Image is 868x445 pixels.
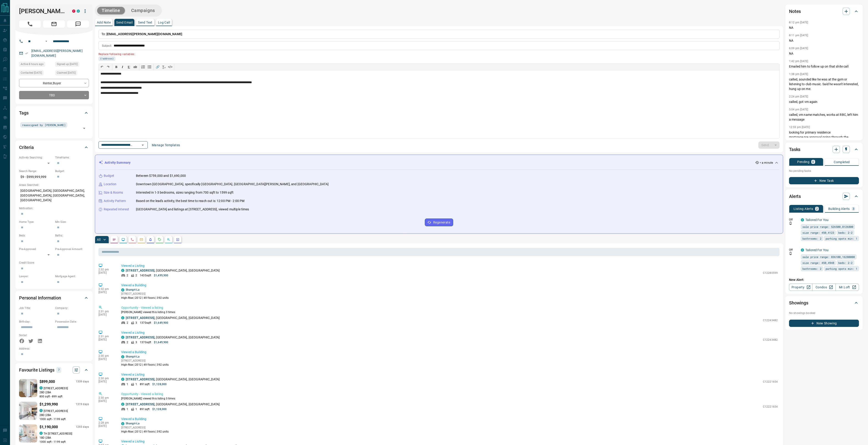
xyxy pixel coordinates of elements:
div: condos.ca [121,403,124,406]
p: Log Call [158,21,170,24]
p: No pending tasks [789,168,859,174]
span: Call [19,20,41,28]
a: Mr.Loft [836,284,859,291]
div: condos.ca [39,386,43,389]
s: ab [133,65,137,69]
p: 1339 days [76,380,89,384]
h2: Personal Information [19,294,61,302]
span: Active 8 hours ago [21,62,44,66]
p: $899,000 [39,379,55,384]
h2: Alerts [789,193,801,200]
button: 🔗 [154,64,161,70]
h2: Favourite Listings [19,366,54,374]
p: Building Alerts [828,207,850,210]
p: 1435 sqft [140,273,151,277]
p: Home Type: [19,220,53,224]
p: NA [789,51,859,56]
p: $1,649,900 [154,340,168,344]
h2: Showings [789,299,808,306]
div: condos.ca [39,409,43,412]
p: 3 [135,340,137,344]
p: Mortgage Agent: [55,274,89,278]
div: condos.ca [121,355,124,358]
p: 12:59 pm [DATE] [789,126,810,129]
div: Thu Aug 07 2025 [55,70,89,77]
p: Off [789,218,798,222]
p: 2 [127,273,128,277]
p: C12243482 [763,318,778,322]
svg: Push Notification Only [789,252,792,255]
p: TH [STREET_ADDRESS] [44,432,72,436]
p: Listing Alerts [794,207,813,210]
span: Signed up [DATE] [57,62,78,66]
p: NA [789,38,859,43]
p: $9 - $999,999,999 [19,173,53,181]
p: Downtown [GEOGRAPHIC_DATA], specifically [GEOGRAPHIC_DATA], [GEOGRAPHIC_DATA][PERSON_NAME], and [... [136,182,329,187]
p: 5:04 pm [DATE] [789,108,808,111]
p: Subject: [102,44,112,48]
p: Lawyer: [19,274,53,278]
p: Viewed a Building [121,417,778,421]
button: Open [140,142,146,148]
p: $1,499,900 [154,273,168,277]
p: 891 sqft [140,382,150,386]
svg: Opportunities [167,238,170,241]
a: Tailored For You [805,248,829,252]
span: sale price range: 526500,8126800 [802,224,853,229]
span: Claimed [DATE] [57,71,76,75]
a: [EMAIL_ADDRESS][PERSON_NAME][DOMAIN_NAME] [31,49,83,57]
p: Address: [19,347,89,351]
span: {!address} [100,57,114,61]
button: ↶ [99,64,105,70]
a: [STREET_ADDRESS] [126,336,155,339]
p: Between $759,000 and $1,690,000 [136,173,186,178]
p: called, vm name matches, works at RBC, left him a message [789,112,859,122]
div: condos.ca [121,336,124,339]
p: Baths: [55,233,89,238]
div: Tasks [789,144,859,155]
svg: Emails [140,238,143,241]
p: [DATE] [98,380,114,383]
p: Opportunity - Viewed a listing [121,392,778,396]
p: [GEOGRAPHIC_DATA] and listings at [STREET_ADDRESS], viewed multiple times [136,207,249,212]
p: 2:32 pm [98,268,114,271]
p: 3 [853,207,854,210]
p: [DATE] [98,424,114,428]
p: 1 [135,382,137,386]
h1: [PERSON_NAME] [19,7,65,15]
p: Emailed him to follow up on that shite call [789,64,859,69]
button: ↷ [105,64,111,70]
p: 2:31 pm [98,335,114,338]
span: Message [67,20,89,28]
p: Timeframe: [55,156,89,160]
div: condos.ca [801,218,804,221]
a: [STREET_ADDRESS] [126,402,155,406]
p: $1,649,900 [154,321,168,325]
div: Alerts [789,191,859,202]
p: $1,190,000 [39,424,58,430]
div: Sun Aug 17 2025 [19,62,53,68]
p: Areas Searched: [19,183,89,187]
p: Search Range: [19,169,53,173]
button: Bullet list [146,64,153,70]
p: Motivation: [19,206,89,210]
p: 8:11 pm [DATE] [789,34,808,37]
h2: Notes [789,8,801,15]
p: 2:28 pm [98,421,114,424]
div: Mon Aug 11 2025 [19,70,53,77]
p: [DATE] [98,291,114,294]
h2: Tags [19,109,28,117]
p: 1370 sqft [140,340,151,344]
div: Activity Summary< a minute [99,158,779,167]
p: [STREET_ADDRESS] [121,426,169,430]
p: Activity Pattern [104,199,126,203]
div: Personal Information [19,292,89,303]
button: 𝐔 [126,64,132,70]
button: New Showing [789,320,859,327]
p: 2 [816,207,818,210]
button: 𝐁 [113,64,119,70]
svg: Calls [130,238,134,241]
p: [DATE] [98,271,114,274]
p: 2:30 pm [98,377,114,380]
p: Min Size: [55,220,89,224]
